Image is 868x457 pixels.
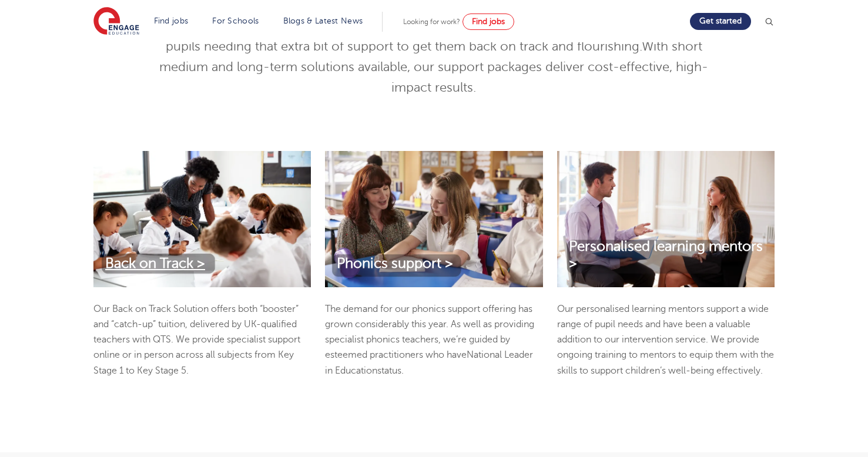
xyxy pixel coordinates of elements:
[557,238,775,273] a: Personalised learning mentors >
[105,256,205,271] span: Back on Track >
[212,16,259,25] a: For Schools
[690,13,751,30] a: Get started
[154,16,189,25] a: Find jobs
[463,14,514,30] a: Find jobs
[325,256,465,273] a: Phonics support >
[146,16,722,98] p: three simple intervention solutions
[166,19,714,53] span: to deliver high-impact, flexible learning for pupils needing that extra bit of support to get the...
[403,18,460,26] span: Looking for work?
[283,16,363,25] a: Blogs & Latest News
[325,350,533,375] span: National Leader in Education
[93,256,217,273] a: Back on Track >
[93,151,311,287] img: Back on Track
[325,304,534,361] span: The demand for our phonics support offering has grown considerably this year. As well as providin...
[337,256,453,271] span: Phonics support >
[93,7,139,36] img: Engage Education
[569,238,763,271] span: Personalised learning mentors >
[325,151,542,287] img: Phonics support
[159,39,708,95] span: With short medium and long-term solutions available, our support packages deliver cost-effective,...
[557,151,775,287] img: Personalised learning mentors
[93,301,311,378] p: Our Back on Track Solution offers both “booster” and “catch-up” tuition, delivered by UK-qualifie...
[557,301,775,378] p: Our personalised learning mentors support a wide range of pupil needs and have been a valuable ad...
[377,365,404,376] span: status.
[472,17,505,26] span: Find jobs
